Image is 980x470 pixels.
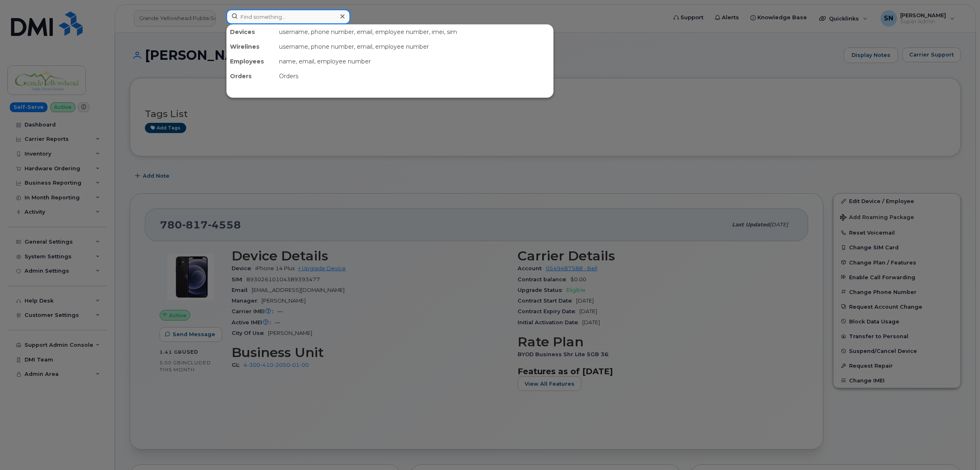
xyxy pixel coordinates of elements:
[276,39,553,54] div: username, phone number, email, employee number
[276,69,553,84] div: Orders
[227,69,276,84] div: Orders
[276,54,553,69] div: name, email, employee number
[227,54,276,69] div: Employees
[227,39,276,54] div: Wirelines
[227,25,276,39] div: Devices
[276,25,553,39] div: username, phone number, email, employee number, imei, sim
